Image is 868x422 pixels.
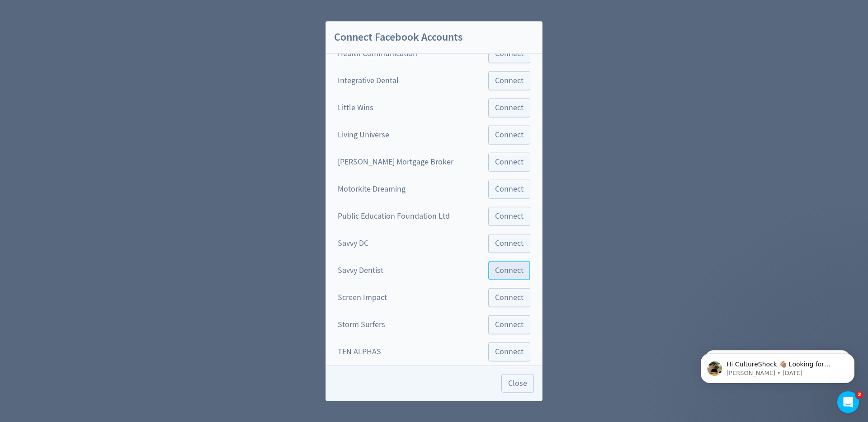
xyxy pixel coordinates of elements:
div: Screen Impact [338,292,387,303]
button: Connect [488,234,530,253]
div: Public Education Foundation Ltd [338,211,450,222]
button: Connect [488,98,530,117]
h2: Connect Facebook Accounts [326,22,542,54]
div: Motorkite Dreaming [338,183,406,195]
button: Connect [488,125,530,144]
span: Connect [495,239,524,247]
button: Connect [488,44,530,63]
div: Little Wins [338,102,373,113]
div: Storm Surfers [338,319,385,330]
button: Connect [488,342,530,361]
div: Integrative Dental [338,75,399,86]
button: Close [501,374,534,392]
span: Connect [495,76,524,84]
button: Connect [488,206,530,225]
span: Connect [495,131,524,139]
span: Connect [495,103,524,112]
div: Health Communication [338,48,417,59]
span: Connect [495,320,524,328]
button: Connect [488,315,530,334]
button: Connect [488,261,530,280]
span: Connect [495,158,524,166]
span: Connect [495,185,524,193]
div: TEN ALPHAS [338,346,381,357]
iframe: Intercom notifications message [687,334,868,398]
button: Connect [488,179,530,198]
div: Savvy DC [338,238,368,249]
div: Savvy Dentist [338,265,383,276]
button: Connect [488,288,530,307]
span: Connect [495,212,524,220]
span: Connect [495,266,524,274]
span: 2 [856,391,863,399]
span: Connect [495,347,524,356]
span: Connect [495,293,524,301]
div: Living Universe [338,129,389,141]
div: [PERSON_NAME] Mortgage Broker [338,156,453,168]
span: Close [508,379,527,387]
span: Connect [495,49,524,57]
button: Connect [488,152,530,171]
iframe: Intercom live chat [837,391,859,413]
button: Connect [488,71,530,90]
